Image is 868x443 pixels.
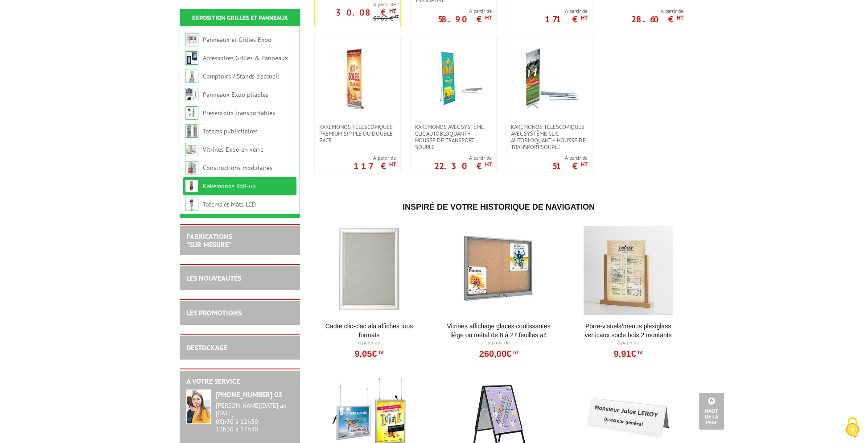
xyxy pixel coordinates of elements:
[434,154,492,161] span: A partir de
[518,48,580,110] img: Kakémonos télescopiques avec système clic autobloquant + housse de transport souple
[422,48,485,110] img: kakémonos avec système clic autobloquant + housse de transport souple
[631,17,683,22] p: 28.60 €
[203,182,256,190] a: Kakémonos Roll-up
[434,163,492,169] p: 22.30 €
[185,143,198,156] img: Vitrines Expo en verre
[186,273,241,282] a: LES NOUVEAUTÉS
[403,203,595,211] span: Inspiré de votre historique de navigation
[203,200,256,208] a: Totems et Mâts LCD
[552,154,588,161] span: A partir de
[203,164,272,172] a: Constructions modulaires
[479,351,518,356] a: 260,00€HT
[389,161,396,168] sup: HT
[411,124,496,150] a: kakémonos avec système clic autobloquant + housse de transport souple
[581,161,588,168] sup: HT
[415,124,492,150] span: kakémonos avec système clic autobloquant + housse de transport souple
[573,322,683,339] a: Porte-Visuels/Menus Plexiglass Verticaux Socle Bois 2 Montants
[203,127,258,135] a: Totems publicitaires
[438,17,492,22] p: 58.90 €
[545,8,588,15] span: A partir de
[185,51,198,65] img: Accessoires Grilles & Panneaux
[485,14,492,21] sup: HT
[573,339,683,347] p: À partir de
[186,232,232,249] a: FABRICATIONS"Sur Mesure"
[185,161,198,174] img: Constructions modulaires
[186,377,293,385] h2: A votre service
[444,339,554,347] p: À partir de
[319,124,396,144] span: Kakémonos télescopiques Premium simple ou double face
[373,15,399,22] p: 37.60 €
[545,17,588,22] p: 171 €
[354,351,383,356] a: 9,05€HT
[216,402,293,417] div: [PERSON_NAME][DATE] au [DATE]
[185,88,198,101] img: Panneaux Expo pliables
[354,154,396,161] span: A partir de
[444,322,554,339] a: Vitrines affichage glaces coulissantes liège ou métal de 8 à 27 feuilles A4
[336,10,396,15] p: 30.08 €
[315,124,400,144] a: Kakémonos télescopiques Premium simple ou double face
[186,308,242,317] a: LES PROMOTIONS
[314,339,424,347] p: À partir de
[511,349,518,356] sup: HT
[438,8,492,15] span: A partir de
[511,124,588,150] span: Kakémonos télescopiques avec système clic autobloquant + housse de transport souple
[389,7,396,15] sup: HT
[636,349,642,356] sup: HT
[192,14,288,22] a: Exposition Grilles et Panneaux
[315,1,396,8] span: A partir de
[581,14,588,21] sup: HT
[506,124,592,150] a: Kakémonos télescopiques avec système clic autobloquant + housse de transport souple
[185,106,198,120] img: Présentoirs transportables
[185,198,198,211] img: Totems et Mâts LCD
[314,322,424,339] a: Cadre Clic-Clac Alu affiches tous formats
[203,91,268,99] a: Panneaux Expo pliables
[393,13,399,20] sup: HT
[186,343,227,352] a: DESTOCKAGE
[613,351,642,356] a: 9,91€HT
[203,54,288,62] a: Accessoires Grilles & Panneaux
[203,36,272,44] a: Panneaux et Grilles Expo
[326,48,389,110] img: Kakémonos télescopiques Premium simple ou double face
[837,413,868,443] button: Cookies (fenêtre modale)
[216,402,293,433] div: 08h30 à 12h30 13h30 à 17h30
[185,33,198,46] img: Panneaux et Grilles Expo
[841,416,864,439] img: Cookies (fenêtre modale)
[699,393,724,430] a: Haut de la page
[216,390,282,399] strong: [PHONE_NUMBER] 03
[677,14,683,21] sup: HT
[185,124,198,138] img: Totems publicitaires
[185,179,198,193] img: Kakémonos Roll-up
[552,163,588,169] p: 51 €
[203,109,275,117] a: Présentoirs transportables
[485,161,492,168] sup: HT
[186,389,211,424] img: widget-service.jpg
[354,163,396,169] p: 117 €
[203,145,263,153] a: Vitrines Expo en verre
[631,8,683,15] span: A partir de
[203,72,279,80] a: Comptoirs / Stands d'accueil
[377,349,383,356] sup: HT
[185,70,198,83] img: Comptoirs / Stands d'accueil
